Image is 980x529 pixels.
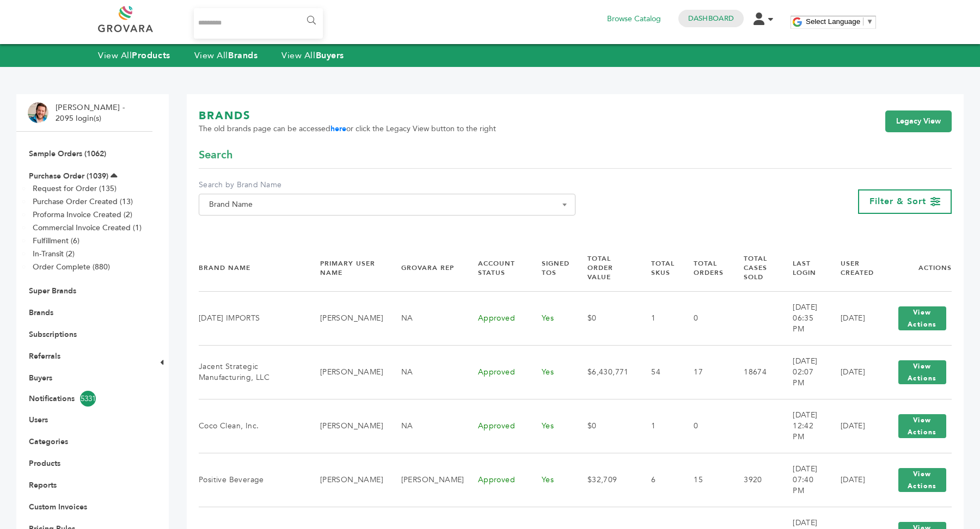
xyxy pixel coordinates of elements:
[199,180,575,190] label: Search by Brand Name
[779,245,827,291] th: Last Login
[574,345,638,399] td: $6,430,771
[56,102,127,124] li: [PERSON_NAME] - 2095 login(s)
[388,245,464,291] th: Grovara Rep
[528,291,574,345] td: Yes
[464,291,528,345] td: Approved
[29,149,106,159] a: Sample Orders (1062)
[879,245,952,291] th: Actions
[29,436,68,447] a: Categories
[638,345,680,399] td: 54
[388,291,464,345] td: NA
[680,399,730,453] td: 0
[779,291,827,345] td: [DATE] 06:35 PM
[330,124,346,134] a: here
[866,17,873,26] span: ▼
[307,245,388,291] th: Primary User Name
[33,196,133,207] a: Purchase Order Created (13)
[680,345,730,399] td: 17
[898,468,946,492] button: View Actions
[199,124,496,134] span: The old brands page can be accessed or click the Legacy View button to the right
[574,453,638,507] td: $32,709
[29,351,60,361] a: Referrals
[29,171,108,181] a: Purchase Order (1039)
[638,291,680,345] td: 1
[388,399,464,453] td: NA
[33,223,142,233] a: Commercial Invoice Created (1)
[199,399,307,453] td: Coco Clean, Inc.
[898,360,946,384] button: View Actions
[29,286,76,296] a: Super Brands
[29,373,52,383] a: Buyers
[464,399,528,453] td: Approved
[29,502,87,512] a: Custom Invoices
[281,50,344,61] a: View AllBuyers
[29,458,60,469] a: Products
[464,245,528,291] th: Account Status
[29,480,57,490] a: Reports
[574,291,638,345] td: $0
[228,50,258,61] strong: Brands
[29,307,53,318] a: Brands
[574,399,638,453] td: $0
[730,345,779,399] td: 18674
[33,236,79,246] a: Fulfillment (6)
[388,345,464,399] td: NA
[528,345,574,399] td: Yes
[827,399,879,453] td: [DATE]
[199,194,575,216] span: Brand Name
[827,453,879,507] td: [DATE]
[33,262,110,272] a: Order Complete (880)
[199,345,307,399] td: Jacent Strategic Manufacturing, LLC
[464,345,528,399] td: Approved
[680,453,730,507] td: 15
[898,306,946,330] button: View Actions
[199,453,307,507] td: Positive Beverage
[98,50,170,61] a: View AllProducts
[33,183,117,194] a: Request for Order (135)
[528,399,574,453] td: Yes
[827,345,879,399] td: [DATE]
[33,249,75,259] a: In-Transit (2)
[528,453,574,507] td: Yes
[194,8,323,39] input: Search...
[29,329,77,340] a: Subscriptions
[194,50,258,61] a: View AllBrands
[464,453,528,507] td: Approved
[199,291,307,345] td: [DATE] IMPORTS
[638,399,680,453] td: 1
[869,195,926,207] span: Filter & Sort
[199,245,307,291] th: Brand Name
[827,245,879,291] th: User Created
[132,50,170,61] strong: Products
[199,108,496,124] h1: BRANDS
[33,210,132,220] a: Proforma Invoice Created (2)
[29,415,48,425] a: Users
[638,245,680,291] th: Total SKUs
[885,110,952,132] a: Legacy View
[307,399,388,453] td: [PERSON_NAME]
[316,50,344,61] strong: Buyers
[779,399,827,453] td: [DATE] 12:42 PM
[779,345,827,399] td: [DATE] 02:07 PM
[730,453,779,507] td: 3920
[528,245,574,291] th: Signed TOS
[806,17,873,26] a: Select Language​
[688,14,734,23] a: Dashboard
[730,245,779,291] th: Total Cases Sold
[779,453,827,507] td: [DATE] 07:40 PM
[863,17,863,26] span: ​
[574,245,638,291] th: Total Order Value
[806,17,860,26] span: Select Language
[29,391,140,407] a: Notifications5331
[638,453,680,507] td: 6
[205,197,569,212] span: Brand Name
[680,291,730,345] td: 0
[388,453,464,507] td: [PERSON_NAME]
[827,291,879,345] td: [DATE]
[898,414,946,438] button: View Actions
[307,345,388,399] td: [PERSON_NAME]
[80,391,96,407] span: 5331
[307,453,388,507] td: [PERSON_NAME]
[607,13,661,25] a: Browse Catalog
[307,291,388,345] td: [PERSON_NAME]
